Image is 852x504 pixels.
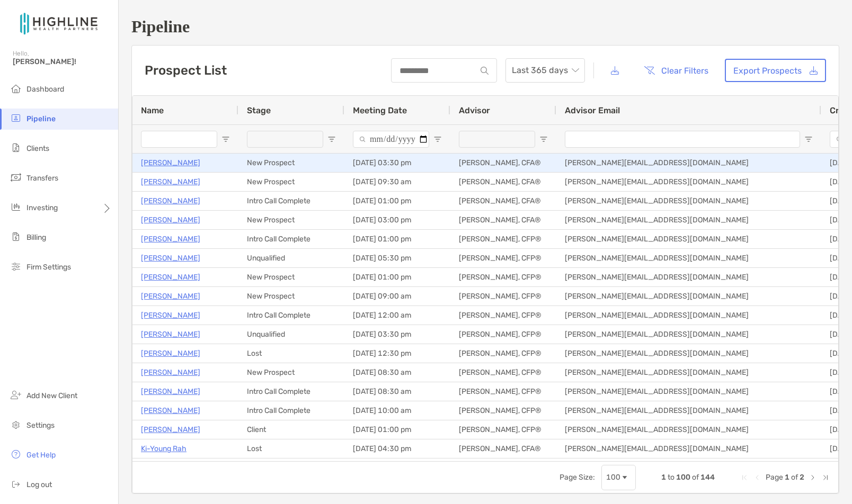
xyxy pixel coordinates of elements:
div: Lost [238,439,344,458]
div: [DATE] 03:00 pm [344,211,450,229]
span: Billing [26,233,46,242]
span: Get Help [26,451,56,460]
div: [DATE] 09:00 am [344,287,450,305]
div: [PERSON_NAME][EMAIL_ADDRESS][DOMAIN_NAME] [556,230,821,248]
div: [PERSON_NAME], CFP® [450,344,556,363]
div: Lost [238,344,344,363]
div: [DATE] 10:00 am [344,401,450,420]
a: [PERSON_NAME] [141,366,200,379]
span: 144 [700,473,715,482]
img: billing icon [10,230,22,243]
p: [PERSON_NAME] [141,423,200,436]
div: [DATE] 08:30 am [344,363,450,382]
div: Intro Call Complete [238,306,344,325]
div: [PERSON_NAME][EMAIL_ADDRESS][DOMAIN_NAME] [556,325,821,344]
p: [PERSON_NAME] [141,232,200,246]
img: investing icon [10,201,22,213]
span: Page [766,473,783,482]
span: Transfers [26,174,58,183]
div: [PERSON_NAME][EMAIL_ADDRESS][DOMAIN_NAME] [556,363,821,382]
div: New Prospect [238,211,344,229]
h3: Prospect List [145,63,227,78]
div: Discovery Meeting Complete [238,458,344,477]
button: Open Filter Menu [221,135,230,143]
a: [PERSON_NAME] [141,404,200,417]
a: [PERSON_NAME] [141,251,200,265]
span: Dashboard [26,85,64,94]
div: [PERSON_NAME][EMAIL_ADDRESS][DOMAIN_NAME] [556,249,821,267]
div: New Prospect [238,287,344,305]
div: [DATE] 12:00 am [344,306,450,325]
p: [PERSON_NAME] [141,290,200,303]
a: [PERSON_NAME] [141,328,200,341]
span: Firm Settings [26,263,71,272]
span: Advisor [459,105,490,115]
span: Pipeline [26,114,56,123]
span: of [692,473,699,482]
span: 2 [800,473,804,482]
a: [PERSON_NAME] [141,175,200,188]
h1: Pipeline [131,17,839,37]
div: [PERSON_NAME][EMAIL_ADDRESS][DOMAIN_NAME] [556,287,821,305]
a: [PERSON_NAME] [141,156,200,169]
div: [PERSON_NAME], CFP® [450,420,556,439]
span: Investing [26,203,58,212]
div: [DATE] 04:30 pm [344,439,450,458]
span: 1 [785,473,789,482]
button: Open Filter Menu [539,135,548,143]
span: 100 [676,473,690,482]
div: [PERSON_NAME][EMAIL_ADDRESS][DOMAIN_NAME] [556,173,821,191]
img: pipeline icon [10,112,22,124]
input: Meeting Date Filter Input [353,131,429,148]
div: [PERSON_NAME], CFP® [450,249,556,267]
div: Intro Call Complete [238,382,344,401]
div: [DATE] 01:00 pm [344,420,450,439]
button: Clear Filters [636,59,716,82]
button: Open Filter Menu [433,135,442,143]
span: [PERSON_NAME]! [13,57,112,66]
div: Last Page [821,473,830,482]
a: [PERSON_NAME] [141,385,200,398]
span: Log out [26,480,52,489]
a: [PERSON_NAME] [141,271,200,284]
span: Meeting Date [353,105,407,115]
div: Previous Page [753,473,761,482]
img: logout icon [10,478,22,490]
div: [PERSON_NAME], CFA® [450,192,556,210]
div: New Prospect [238,363,344,382]
div: First Page [740,473,749,482]
img: input icon [481,67,489,75]
div: [PERSON_NAME], CFP® [450,401,556,420]
div: [PERSON_NAME], CFA® [450,154,556,172]
img: settings icon [10,418,22,431]
div: Intro Call Complete [238,401,344,420]
input: Advisor Email Filter Input [565,131,800,148]
div: [DATE] 05:30 pm [344,249,450,267]
div: [PERSON_NAME][EMAIL_ADDRESS][DOMAIN_NAME] [556,192,821,210]
div: [PERSON_NAME], CFP® [450,287,556,305]
div: [PERSON_NAME], CFA® [450,439,556,458]
div: Intro Call Complete [238,192,344,210]
input: Name Filter Input [141,131,217,148]
span: Name [141,105,164,115]
span: Last 365 days [512,59,579,82]
div: [DATE] 03:30 pm [344,154,450,172]
img: firm-settings icon [10,260,22,273]
div: [PERSON_NAME], CFA® [450,211,556,229]
div: Next Page [809,473,817,482]
div: Unqualified [238,325,344,344]
span: Stage [247,105,271,115]
div: New Prospect [238,268,344,286]
div: [DATE] 08:30 am [344,382,450,401]
div: [DATE] 04:00 pm [344,458,450,477]
a: [PERSON_NAME] [141,213,200,227]
div: [PERSON_NAME], CFA® [450,173,556,191]
div: [DATE] 12:30 pm [344,344,450,363]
